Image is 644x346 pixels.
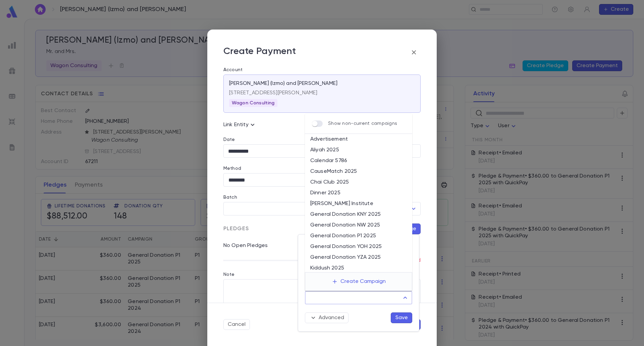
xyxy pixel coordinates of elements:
[305,231,412,241] li: General Donation P1 2025
[305,134,412,145] li: Advertisement
[305,209,412,220] li: General Donation KNY 2025
[305,188,412,198] li: Dinner 2025
[305,166,412,177] li: CauseMatch 2025
[305,177,412,188] li: Chai Club 2025
[328,121,397,126] p: Show non-current campaigns
[391,312,412,323] button: Save
[305,312,348,323] button: Advanced
[305,155,412,166] li: Calendar 5786
[305,263,412,274] li: Kiddush 2025
[305,241,412,252] li: General Donation YOH 2025
[326,275,391,288] button: Create Campaign
[400,293,410,302] button: Close
[305,145,412,155] li: Aliyah 2025
[305,252,412,263] li: General Donation YZA 2025
[305,220,412,231] li: General Donation NW 2025
[305,198,412,209] li: [PERSON_NAME] Institute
